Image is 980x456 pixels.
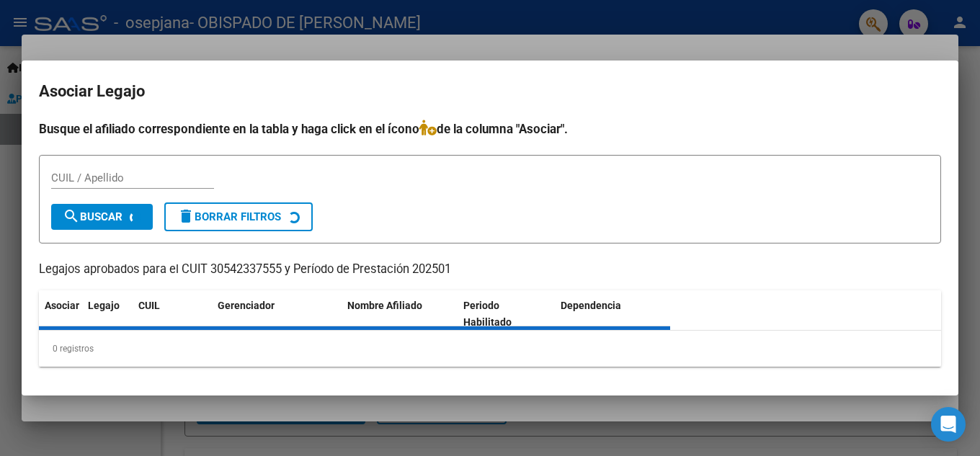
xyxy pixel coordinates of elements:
h2: Asociar Legajo [39,78,941,105]
h4: Busque el afiliado correspondiente en la tabla y haga click en el ícono de la columna "Asociar". [39,120,941,138]
datatable-header-cell: Legajo [82,290,133,338]
datatable-header-cell: Nombre Afiliado [342,290,458,338]
p: Legajos aprobados para el CUIT 30542337555 y Período de Prestación 202501 [39,261,941,279]
mat-icon: delete [177,207,195,225]
span: Borrar Filtros [177,210,281,223]
datatable-header-cell: Asociar [39,290,82,338]
button: Borrar Filtros [164,202,313,231]
div: 0 registros [39,331,941,367]
span: Gerenciador [218,300,275,311]
span: Nombre Afiliado [347,300,422,311]
span: CUIL [138,300,160,311]
datatable-header-cell: Periodo Habilitado [458,290,555,338]
span: Asociar [45,300,79,311]
div: Open Intercom Messenger [931,407,966,442]
button: Buscar [51,204,153,230]
span: Buscar [63,210,122,223]
mat-icon: search [63,207,80,225]
datatable-header-cell: CUIL [133,290,212,338]
span: Periodo Habilitado [463,300,512,328]
datatable-header-cell: Dependencia [555,290,671,338]
datatable-header-cell: Gerenciador [212,290,342,338]
span: Legajo [88,300,120,311]
span: Dependencia [561,300,621,311]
